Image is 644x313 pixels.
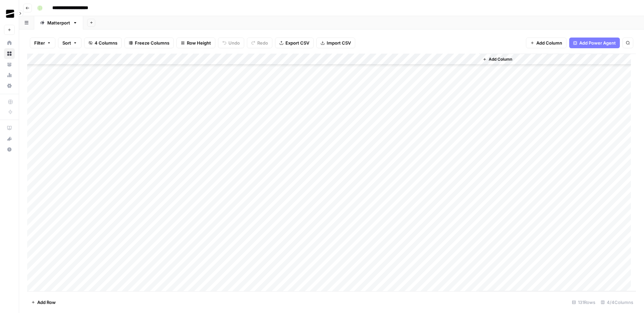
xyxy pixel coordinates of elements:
button: Redo [247,38,272,48]
span: Add Power Agent [579,40,616,46]
span: Add Row [37,299,56,306]
span: Row Height [187,40,211,46]
span: Sort [62,40,71,46]
button: Export CSV [275,38,314,48]
a: AirOps Academy [4,123,15,133]
button: Freeze Columns [124,38,174,48]
a: Home [4,38,15,48]
span: Add Column [536,40,562,46]
span: Add Column [489,56,512,62]
span: Import CSV [327,40,351,46]
a: Settings [4,80,15,91]
img: OGM Logo [4,8,16,20]
div: Matterport [47,19,70,26]
button: Workspace: OGM [4,5,15,22]
button: Add Column [526,38,567,48]
button: Add Power Agent [569,38,620,48]
button: Sort [58,38,82,48]
div: 4/4 Columns [598,297,636,308]
button: Add Row [27,297,60,308]
span: Filter [34,40,45,46]
span: 4 Columns [95,40,117,46]
button: Import CSV [316,38,355,48]
span: Undo [228,40,240,46]
span: Redo [257,40,268,46]
button: Undo [218,38,244,48]
div: 131 Rows [569,297,598,308]
button: What's new? [4,133,15,144]
a: Matterport [34,16,83,29]
button: Add Column [480,55,515,64]
a: Usage [4,70,15,80]
button: Help + Support [4,144,15,155]
span: Export CSV [285,40,309,46]
button: Filter [30,38,55,48]
span: Freeze Columns [135,40,169,46]
a: Browse [4,48,15,59]
button: 4 Columns [84,38,122,48]
div: What's new? [4,134,14,144]
a: Your Data [4,59,15,70]
button: Row Height [176,38,215,48]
